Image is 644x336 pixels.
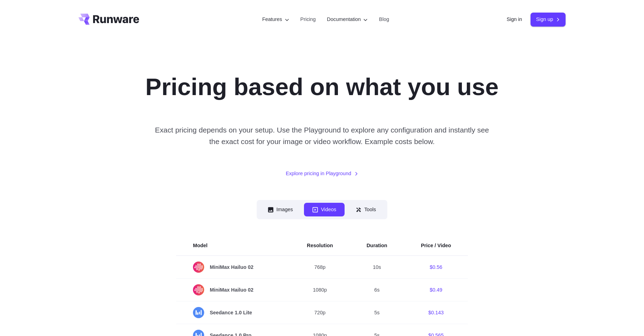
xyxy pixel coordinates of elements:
[350,301,404,324] td: 5s
[300,15,316,23] a: Pricing
[262,15,289,23] label: Features
[193,284,273,295] span: MiniMax Hailuo 02
[193,307,273,318] span: Seedance 1.0 Lite
[404,279,468,301] td: $0.49
[327,15,368,23] label: Documentation
[259,203,301,216] button: Images
[145,73,499,102] h1: Pricing based on what you use
[290,279,349,301] td: 1080p
[531,13,566,26] a: Sign up
[404,236,468,256] th: Price / Video
[350,236,404,256] th: Duration
[286,170,358,178] a: Explore pricing in Playground
[350,279,404,301] td: 6s
[347,203,385,216] button: Tools
[290,301,349,324] td: 720p
[304,203,345,216] button: Videos
[350,256,404,279] td: 10s
[404,301,468,324] td: $0.143
[151,124,492,148] p: Exact pricing depends on your setup. Use the Playground to explore any configuration and instantl...
[290,236,349,256] th: Resolution
[193,262,273,273] span: MiniMax Hailuo 02
[78,14,139,25] a: Go to /
[507,15,522,23] a: Sign in
[379,15,389,23] a: Blog
[176,236,290,256] th: Model
[404,256,468,279] td: $0.56
[290,256,349,279] td: 768p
